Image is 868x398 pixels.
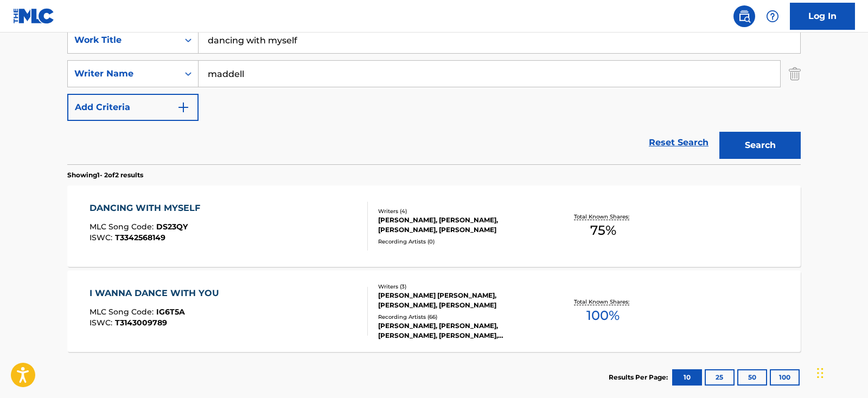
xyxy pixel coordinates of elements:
p: Results Per Page: [609,373,671,382]
img: MLC Logo [13,8,55,24]
button: 100 [770,369,800,386]
div: Writers ( 3 ) [378,283,542,291]
div: Work Title [74,34,172,47]
a: DANCING WITH MYSELFMLC Song Code:DS23QYISWC:T3342568149Writers (4)[PERSON_NAME], [PERSON_NAME], [... [67,185,801,267]
button: 50 [737,369,767,386]
span: IG6T5A [156,307,185,317]
p: Total Known Shares: [574,213,632,221]
iframe: Chat Widget [814,346,868,398]
span: MLC Song Code : [90,307,156,317]
span: 75 % [590,221,616,240]
img: search [738,10,751,23]
form: Search Form [67,27,801,164]
img: Delete Criterion [789,60,801,87]
img: 9d2ae6d4665cec9f34b9.svg [177,101,190,114]
div: Drag [817,357,824,389]
button: 25 [705,369,735,386]
a: I WANNA DANCE WITH YOUMLC Song Code:IG6T5AISWC:T3143009789Writers (3)[PERSON_NAME] [PERSON_NAME],... [67,271,801,352]
div: Recording Artists ( 66 ) [378,313,542,321]
a: Public Search [733,5,755,27]
div: Recording Artists ( 0 ) [378,237,542,246]
span: MLC Song Code : [90,222,156,232]
button: Search [719,132,801,159]
div: Writer Name [74,67,172,80]
div: [PERSON_NAME] [PERSON_NAME], [PERSON_NAME], [PERSON_NAME] [378,291,542,310]
div: [PERSON_NAME], [PERSON_NAME], [PERSON_NAME], [PERSON_NAME] [378,215,542,235]
div: Writers ( 4 ) [378,207,542,215]
div: Help [762,5,783,27]
div: I WANNA DANCE WITH YOU [90,287,225,300]
span: DS23QY [156,222,188,232]
span: ISWC : [90,318,115,328]
img: help [766,10,779,23]
a: Reset Search [643,131,714,155]
div: DANCING WITH MYSELF [90,202,206,215]
button: 10 [672,369,702,386]
span: ISWC : [90,233,115,242]
a: Log In [790,3,855,30]
div: [PERSON_NAME], [PERSON_NAME], [PERSON_NAME], [PERSON_NAME], [PERSON_NAME] [378,321,542,341]
p: Showing 1 - 2 of 2 results [67,170,143,180]
span: 100 % [586,306,620,325]
p: Total Known Shares: [574,298,632,306]
button: Add Criteria [67,94,199,121]
span: T3342568149 [115,233,165,242]
span: T3143009789 [115,318,167,328]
